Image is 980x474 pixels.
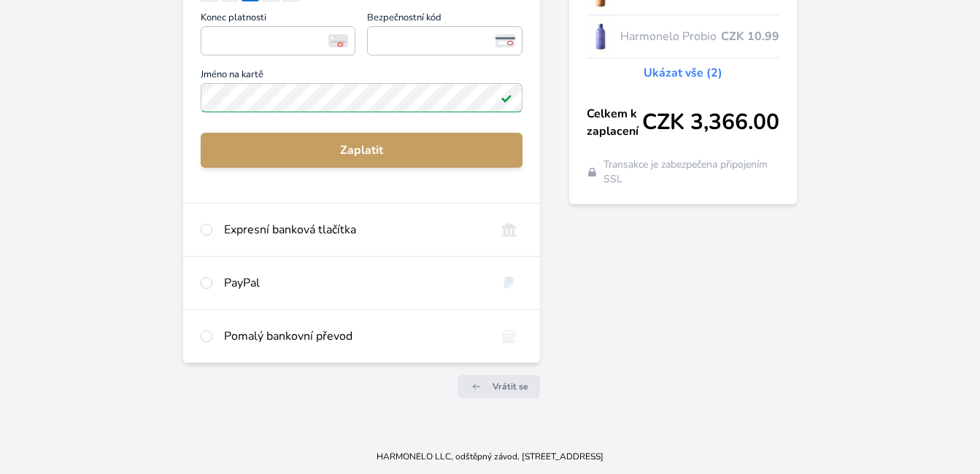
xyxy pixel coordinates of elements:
[603,158,780,187] span: Transakce je zabezpečena připojením SSL
[620,28,722,45] span: Harmonelo Probio
[201,133,522,168] button: Zaplatit
[224,274,484,292] div: PayPal
[374,31,516,51] iframe: Iframe pro bezpečnostní kód
[207,31,350,51] iframe: Iframe pro datum vypršení platnosti
[224,221,484,238] div: Expresní banková tlačítka
[201,13,356,26] span: Konec platnosti
[495,274,522,292] img: paypal.svg
[495,327,522,345] img: bankTransfer_IBAN.svg
[587,18,614,55] img: CLEAN_PROBIO_se_stinem_x-lo.jpg
[201,70,522,83] span: Jméno na kartě
[501,92,512,104] img: Platné pole
[328,34,348,47] img: Konec platnosti
[587,105,643,140] span: Celkem k zaplacení
[201,83,522,112] input: Jméno na kartěPlatné pole
[458,375,540,398] a: Vrátit se
[495,221,522,238] img: onlineBanking_CZ.svg
[721,28,779,45] span: CZK 10.99
[224,327,484,345] div: Pomalý bankovní převod
[367,13,522,26] span: Bezpečnostní kód
[493,381,528,392] span: Vrátit se
[212,141,511,159] span: Zaplatit
[644,64,722,82] a: Ukázat vše (2)
[642,109,779,136] span: CZK 3,366.00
